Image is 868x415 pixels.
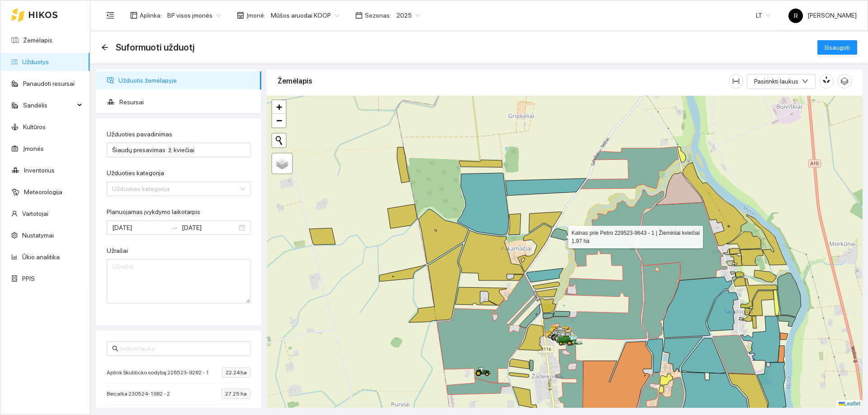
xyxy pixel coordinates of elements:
[107,389,175,398] span: Beicalka 230524-1982 - 2
[272,114,286,127] a: Zoom out
[23,37,52,44] a: Žemėlapis
[107,207,200,217] label: Planuojamas įvykdymo laikotarpis
[754,76,798,86] span: Pasirinkti laukus
[22,210,48,217] a: Vartotojai
[120,344,245,354] input: Ieškoti lauko
[729,78,743,85] span: column-width
[272,134,286,147] button: Initiate a new search
[237,12,244,19] span: shop
[802,78,808,85] span: down
[101,44,108,51] span: arrow-left
[107,168,164,178] label: Užduoties kategorija
[396,9,420,22] span: 2025
[167,9,221,22] span: BP visos įmonės
[365,10,391,20] span: Sezonas :
[839,401,860,407] a: Leaflet
[182,223,237,233] input: Pabaigos data
[106,11,114,19] span: menu-fold
[107,259,250,303] textarea: Užrašai
[272,154,292,173] a: Layers
[101,6,119,24] button: menu-fold
[116,40,194,55] span: Suformuoti užduotį
[756,9,770,22] span: LT
[22,58,49,65] a: Užduotys
[118,71,254,89] span: Užduotis žemėlapyje
[355,12,363,19] span: calendar
[23,145,44,152] a: Įmonės
[24,167,55,174] a: Inventorius
[22,275,35,282] a: PPIS
[23,96,75,114] span: Sandėlis
[276,115,282,126] span: −
[107,130,172,139] label: Užduoties pavadinimas
[101,44,108,51] div: Atgal
[22,253,60,261] a: Ūkio analitika
[112,182,239,196] input: Užduoties kategorija
[24,188,62,196] a: Meteorologija
[278,68,729,94] div: Žemėlapis
[140,10,162,20] span: Aplinka :
[119,93,254,111] span: Resursai
[112,345,118,352] span: search
[107,143,250,157] input: Užduoties pavadinimas
[747,74,816,89] button: Pasirinkti laukusdown
[246,10,265,20] span: Įmonė :
[222,389,250,399] span: 27.25 ha
[276,101,282,112] span: +
[788,12,857,19] span: [PERSON_NAME]
[271,9,339,22] span: Mūšos aruodai KOOP
[729,74,743,89] button: column-width
[171,224,178,231] span: swap-right
[130,12,137,19] span: layout
[112,223,167,233] input: Planuojamas įvykdymo laikotarpis
[222,368,250,378] span: 22.24 ha
[22,232,54,239] a: Nustatymai
[23,123,46,131] a: Kultūros
[171,224,178,231] span: to
[23,80,75,87] a: Panaudoti resursai
[107,246,128,256] label: Užrašai
[794,9,798,23] span: R
[817,40,857,55] button: Išsaugoti
[825,42,850,52] span: Išsaugoti
[272,100,286,114] a: Zoom in
[107,368,213,377] span: Aplink Skublicko sodybą 226523-9282 - 1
